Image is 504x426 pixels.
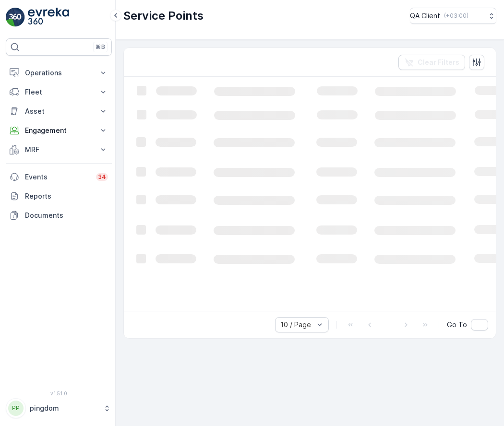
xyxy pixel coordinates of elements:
p: Events [25,172,90,182]
p: Engagement [25,126,93,135]
img: logo [6,8,25,27]
p: Fleet [25,87,93,97]
p: Clear Filters [418,58,459,67]
button: Engagement [6,121,112,140]
button: Clear Filters [398,55,465,70]
p: Asset [25,106,93,116]
div: PP [8,401,24,416]
a: Reports [6,187,112,206]
p: Operations [25,68,93,78]
span: v 1.51.0 [6,390,112,396]
button: Asset [6,102,112,121]
p: Documents [25,211,108,220]
img: logo_light-DOdMpM7g.png [28,8,69,27]
button: MRF [6,140,112,159]
button: QA Client(+03:00) [410,8,496,24]
p: ( +03:00 ) [444,12,468,20]
p: pingdom [30,403,98,413]
p: Reports [25,191,108,201]
button: PPpingdom [6,398,112,418]
p: ⌘B [96,43,105,51]
a: Events34 [6,167,112,187]
button: Operations [6,63,112,83]
a: Documents [6,206,112,225]
p: MRF [25,145,93,154]
p: Service Points [123,8,204,24]
p: 34 [98,173,106,181]
span: Go To [447,320,467,330]
p: QA Client [410,11,440,21]
button: Fleet [6,83,112,102]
